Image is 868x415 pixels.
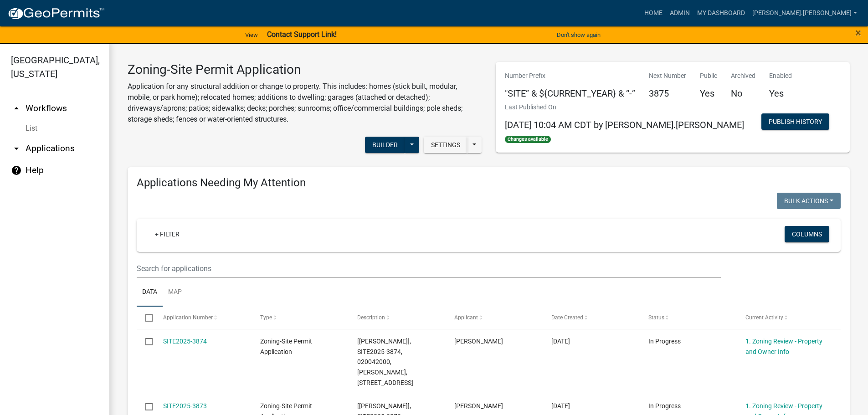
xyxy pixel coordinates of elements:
[505,88,635,99] h5: "SITE” & ${CURRENT_YEAR} & “-”
[551,402,570,410] span: 09/15/2025
[777,193,841,209] button: Bulk Actions
[424,137,467,153] button: Settings
[505,71,635,81] p: Number Prefix
[505,119,744,130] span: [DATE] 10:04 AM CDT by [PERSON_NAME].[PERSON_NAME]
[855,27,861,38] button: Close
[649,88,686,99] h5: 3875
[648,314,664,321] span: Status
[349,307,446,328] datatable-header-cell: Description
[260,338,312,355] span: Zoning-Site Permit Application
[357,338,413,386] span: [Tyler Lindsay], SITE2025-3874, 020042000, CURTIS FUGERE, 17022 200TH ST
[128,62,482,77] h3: Zoning-Site Permit Application
[137,259,721,278] input: Search for applications
[148,226,187,242] a: + Filter
[641,5,666,22] a: Home
[731,88,755,99] h5: No
[163,278,187,307] a: Map
[700,88,717,99] h5: Yes
[137,278,163,307] a: Data
[163,314,213,321] span: Application Number
[163,338,207,345] a: SITE2025-3874
[769,88,792,99] h5: Yes
[749,5,861,22] a: [PERSON_NAME].[PERSON_NAME]
[154,307,251,328] datatable-header-cell: Application Number
[666,5,693,22] a: Admin
[731,71,755,81] p: Archived
[649,71,686,81] p: Next Number
[267,30,337,39] strong: Contact Support Link!
[700,71,717,81] p: Public
[446,307,543,328] datatable-header-cell: Applicant
[737,307,834,328] datatable-header-cell: Current Activity
[551,314,583,321] span: Date Created
[648,402,681,410] span: In Progress
[761,118,829,126] wm-modal-confirm: Workflow Publish History
[357,314,385,321] span: Description
[365,137,405,153] button: Builder
[640,307,737,328] datatable-header-cell: Status
[137,176,841,190] h4: Applications Needing My Attention
[454,314,478,321] span: Applicant
[137,307,154,328] datatable-header-cell: Select
[11,143,22,154] i: arrow_drop_down
[648,338,681,345] span: In Progress
[693,5,749,22] a: My Dashboard
[128,81,482,125] p: Application for any structural addition or change to property. This includes: homes (stick built,...
[163,402,207,410] a: SITE2025-3873
[855,26,861,39] span: ×
[505,136,551,143] span: Changes available
[505,102,744,112] p: Last Published On
[769,71,792,81] p: Enabled
[454,338,503,345] span: Paula Fugere
[454,402,503,410] span: Jennifer Thompson
[785,226,829,242] button: Columns
[11,103,22,114] i: arrow_drop_up
[551,338,570,345] span: 09/16/2025
[241,27,262,42] a: View
[745,314,783,321] span: Current Activity
[745,338,822,355] a: 1. Zoning Review - Property and Owner Info
[11,165,22,176] i: help
[260,314,272,321] span: Type
[251,307,348,328] datatable-header-cell: Type
[553,27,604,42] button: Don't show again
[543,307,640,328] datatable-header-cell: Date Created
[761,113,829,130] button: Publish History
